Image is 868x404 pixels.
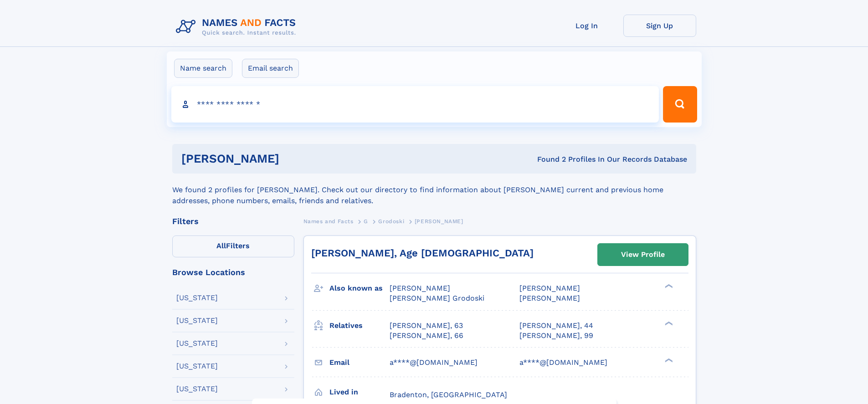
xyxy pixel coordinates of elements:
[176,363,218,370] div: [US_STATE]
[623,15,696,37] a: Sign Up
[663,357,673,363] div: ❯
[378,218,404,225] span: Grodoski
[390,321,463,331] a: [PERSON_NAME], 63
[378,215,404,227] a: Grodoski
[663,283,673,289] div: ❯
[311,247,534,259] a: [PERSON_NAME], Age [DEMOGRAPHIC_DATA]
[329,384,390,400] h3: Lived in
[329,355,390,370] h3: Email
[176,294,218,302] div: [US_STATE]
[663,86,697,123] button: Search Button
[242,59,299,78] label: Email search
[390,390,507,399] span: Bradenton, [GEOGRAPHIC_DATA]
[176,385,218,393] div: [US_STATE]
[550,15,623,37] a: Log In
[390,294,484,302] span: [PERSON_NAME] Grodoski
[181,153,408,164] h1: [PERSON_NAME]
[216,241,226,250] span: All
[408,154,687,164] div: Found 2 Profiles In Our Records Database
[172,268,294,276] div: Browse Locations
[663,320,673,326] div: ❯
[172,174,696,206] div: We found 2 profiles for [PERSON_NAME]. Check out our directory to find information about [PERSON_...
[519,321,593,331] a: [PERSON_NAME], 44
[329,281,390,296] h3: Also known as
[519,284,580,292] span: [PERSON_NAME]
[329,318,390,333] h3: Relatives
[621,244,665,265] div: View Profile
[415,218,463,225] span: [PERSON_NAME]
[390,284,450,292] span: [PERSON_NAME]
[172,15,303,39] img: Logo Names and Facts
[390,331,463,341] a: [PERSON_NAME], 66
[174,59,232,78] label: Name search
[176,317,218,324] div: [US_STATE]
[303,215,354,227] a: Names and Facts
[364,218,368,225] span: G
[172,217,294,225] div: Filters
[598,244,688,266] a: View Profile
[519,294,580,302] span: [PERSON_NAME]
[364,215,368,227] a: G
[519,331,593,341] a: [PERSON_NAME], 99
[171,86,659,123] input: search input
[172,235,294,257] label: Filters
[176,340,218,347] div: [US_STATE]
